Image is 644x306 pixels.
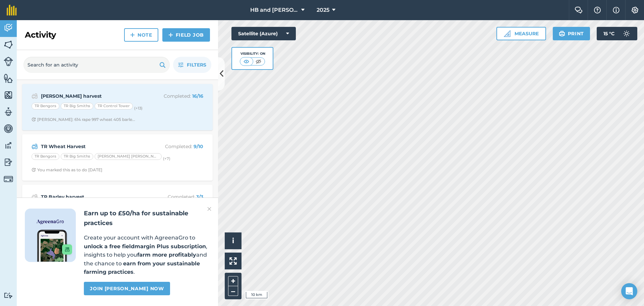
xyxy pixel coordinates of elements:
[4,124,13,134] img: svg+xml;base64,PD94bWwgdmVyc2lvbj0iMS4wIiBlbmNvZGluZz0idXRmLTgiPz4KPCEtLSBHZW5lcmF0b3I6IEFkb2JlIE...
[32,153,59,160] div: TR Bengors
[194,143,203,149] strong: 9 / 10
[37,230,72,262] img: Screenshot of the Gro app
[232,236,234,245] span: i
[61,153,93,160] div: TR Big Smiths
[4,73,13,83] img: svg+xml;base64,PHN2ZyB4bWxucz0iaHR0cDovL3d3dy53My5vcmcvMjAwMC9zdmciIHdpZHRoPSI1NiIgaGVpZ2h0PSI2MC...
[84,260,200,275] strong: earn from your sustainable farming practices
[32,117,135,122] div: [PERSON_NAME]: 614 rape 997 wheat 405 barle...
[168,31,173,39] img: svg+xml;base64,PHN2ZyB4bWxucz0iaHR0cDovL3d3dy53My5vcmcvMjAwMC9zdmciIHdpZHRoPSIxNCIgaGVpZ2h0PSIyNC...
[254,58,263,65] img: svg+xml;base64,PHN2ZyB4bWxucz0iaHR0cDovL3d3dy53My5vcmcvMjAwMC9zdmciIHdpZHRoPSI1MCIgaGVpZ2h0PSI0MC...
[504,30,511,37] img: Ruler icon
[207,205,211,213] img: svg+xml;base64,PHN2ZyB4bWxucz0iaHR0cDovL3d3dy53My5vcmcvMjAwMC9zdmciIHdpZHRoPSIyMiIgaGVpZ2h0PSIzMC...
[32,92,38,100] img: svg+xml;base64,PD94bWwgdmVyc2lvbj0iMS4wIiBlbmNvZGluZz0idXRmLTgiPz4KPCEtLSBHZW5lcmF0b3I6IEFkb2JlIE...
[240,51,265,56] div: Visibility: On
[4,157,13,167] img: svg+xml;base64,PD94bWwgdmVyc2lvbj0iMS4wIiBlbmNvZGluZz0idXRmLTgiPz4KPCEtLSBHZW5lcmF0b3I6IEFkb2JlIE...
[593,7,601,13] img: A question mark icon
[95,103,133,110] div: TR Control Tower
[32,168,36,172] img: Clock with arrow pointing clockwise
[32,117,36,122] img: Clock with arrow pointing clockwise
[26,189,209,227] a: TR Barley harvestCompleted: 3/3[PERSON_NAME][GEOGRAPHIC_DATA]TR Technical Site[GEOGRAPHIC_DATA]Cl...
[134,106,143,111] small: (+ 13 )
[597,27,637,40] button: 15 °C
[225,232,241,249] button: i
[32,167,102,173] div: You marked this as to do [DATE]
[137,252,196,258] strong: farm more profitably
[4,90,13,100] img: svg+xml;base64,PHN2ZyB4bWxucz0iaHR0cDovL3d3dy53My5vcmcvMjAwMC9zdmciIHdpZHRoPSI1NiIgaGVpZ2h0PSI2MC...
[150,143,203,150] p: Completed :
[163,156,170,161] small: (+ 7 )
[4,140,13,150] img: svg+xml;base64,PD94bWwgdmVyc2lvbj0iMS4wIiBlbmNvZGluZz0idXRmLTgiPz4KPCEtLSBHZW5lcmF0b3I6IEFkb2JlIE...
[26,138,209,177] a: TR Wheat HarvestCompleted: 9/10TR BengorsTR Big Smiths[PERSON_NAME] [PERSON_NAME](+7)Clock with a...
[603,27,614,40] span: 15 ° C
[4,23,13,33] img: svg+xml;base64,PD94bWwgdmVyc2lvbj0iMS4wIiBlbmNvZGluZz0idXRmLTgiPz4KPCEtLSBHZW5lcmF0b3I6IEFkb2JlIE...
[130,31,135,39] img: svg+xml;base64,PHN2ZyB4bWxucz0iaHR0cDovL3d3dy53My5vcmcvMjAwMC9zdmciIHdpZHRoPSIxNCIgaGVpZ2h0PSIyNC...
[228,286,238,296] button: –
[631,7,639,13] img: A cog icon
[621,283,637,299] div: Open Intercom Messenger
[173,57,211,73] button: Filters
[32,142,38,150] img: svg+xml;base64,PD94bWwgdmVyc2lvbj0iMS4wIiBlbmNvZGluZz0idXRmLTgiPz4KPCEtLSBHZW5lcmF0b3I6IEFkb2JlIE...
[4,57,13,66] img: svg+xml;base64,PD94bWwgdmVyc2lvbj0iMS4wIiBlbmNvZGluZz0idXRmLTgiPz4KPCEtLSBHZW5lcmF0b3I6IEFkb2JlIE...
[559,30,565,38] img: svg+xml;base64,PHN2ZyB4bWxucz0iaHR0cDovL3d3dy53My5vcmcvMjAwMC9zdmciIHdpZHRoPSIxOSIgaGVpZ2h0PSIyNC...
[620,27,633,40] img: svg+xml;base64,PD94bWwgdmVyc2lvbj0iMS4wIiBlbmNvZGluZz0idXRmLTgiPz4KPCEtLSBHZW5lcmF0b3I6IEFkb2JlIE...
[187,61,206,69] span: Filters
[41,193,147,201] strong: TR Barley harvest
[32,103,59,110] div: TR Bengors
[41,143,147,150] strong: TR Wheat Harvest
[231,27,296,40] button: Satellite (Azure)
[242,58,251,65] img: svg+xml;base64,PHN2ZyB4bWxucz0iaHR0cDovL3d3dy53My5vcmcvMjAwMC9zdmciIHdpZHRoPSI1MCIgaGVpZ2h0PSI0MC...
[150,193,203,201] p: Completed :
[25,30,56,40] h2: Activity
[84,282,170,295] a: Join [PERSON_NAME] now
[192,93,203,99] strong: 16 / 16
[553,27,590,40] button: Print
[496,27,546,40] button: Measure
[159,61,166,69] img: svg+xml;base64,PHN2ZyB4bWxucz0iaHR0cDovL3d3dy53My5vcmcvMjAwMC9zdmciIHdpZHRoPSIxOSIgaGVpZ2h0PSIyNC...
[4,174,13,184] img: svg+xml;base64,PD94bWwgdmVyc2lvbj0iMS4wIiBlbmNvZGluZz0idXRmLTgiPz4KPCEtLSBHZW5lcmF0b3I6IEFkb2JlIE...
[84,209,210,228] h2: Earn up to £50/ha for sustainable practices
[250,6,299,14] span: HB and [PERSON_NAME]
[613,6,620,14] img: svg+xml;base64,PHN2ZyB4bWxucz0iaHR0cDovL3d3dy53My5vcmcvMjAwMC9zdmciIHdpZHRoPSIxNyIgaGVpZ2h0PSIxNy...
[228,276,238,286] button: +
[196,194,203,200] strong: 3 / 3
[4,292,13,299] img: svg+xml;base64,PD94bWwgdmVyc2lvbj0iMS4wIiBlbmNvZGluZz0idXRmLTgiPz4KPCEtLSBHZW5lcmF0b3I6IEFkb2JlIE...
[150,92,203,100] p: Completed :
[95,153,162,160] div: [PERSON_NAME] [PERSON_NAME]
[23,57,170,73] input: Search for an activity
[575,7,583,13] img: Two speech bubbles overlapping with the left bubble in the forefront
[7,5,17,15] img: fieldmargin Logo
[26,88,209,126] a: [PERSON_NAME] harvestCompleted: 16/16TR BengorsTR Big SmithsTR Control Tower(+13)Clock with arrow...
[124,28,158,42] a: Note
[317,6,329,14] span: 2025
[84,243,206,250] strong: unlock a free fieldmargin Plus subscription
[4,40,13,50] img: svg+xml;base64,PHN2ZyB4bWxucz0iaHR0cDovL3d3dy53My5vcmcvMjAwMC9zdmciIHdpZHRoPSI1NiIgaGVpZ2h0PSI2MC...
[41,92,147,100] strong: [PERSON_NAME] harvest
[229,257,237,265] img: Four arrows, one pointing top left, one top right, one bottom right and the last bottom left
[84,233,210,276] p: Create your account with AgreenaGro to , insights to help you and the chance to .
[61,103,93,110] div: TR Big Smiths
[32,193,38,201] img: svg+xml;base64,PD94bWwgdmVyc2lvbj0iMS4wIiBlbmNvZGluZz0idXRmLTgiPz4KPCEtLSBHZW5lcmF0b3I6IEFkb2JlIE...
[4,107,13,117] img: svg+xml;base64,PD94bWwgdmVyc2lvbj0iMS4wIiBlbmNvZGluZz0idXRmLTgiPz4KPCEtLSBHZW5lcmF0b3I6IEFkb2JlIE...
[162,28,210,42] a: Field Job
